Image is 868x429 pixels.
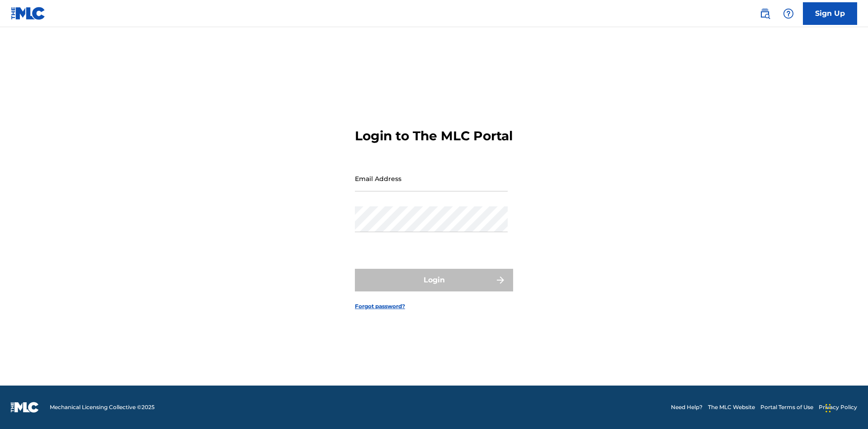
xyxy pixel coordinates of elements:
img: logo [11,402,39,413]
img: search [759,8,770,19]
a: Privacy Policy [819,403,857,411]
img: MLC Logo [11,7,46,20]
a: Need Help? [671,403,703,411]
a: Portal Terms of Use [760,403,813,411]
iframe: Chat Widget [823,386,868,429]
span: Mechanical Licensing Collective © 2025 [50,403,155,411]
h3: Login to The MLC Portal [355,128,513,144]
a: Sign Up [803,2,857,25]
a: The MLC Website [708,403,755,411]
div: Help [779,5,797,23]
div: Drag [826,395,831,422]
a: Forgot password? [355,302,405,310]
a: Public Search [756,5,774,23]
img: help [783,8,794,19]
